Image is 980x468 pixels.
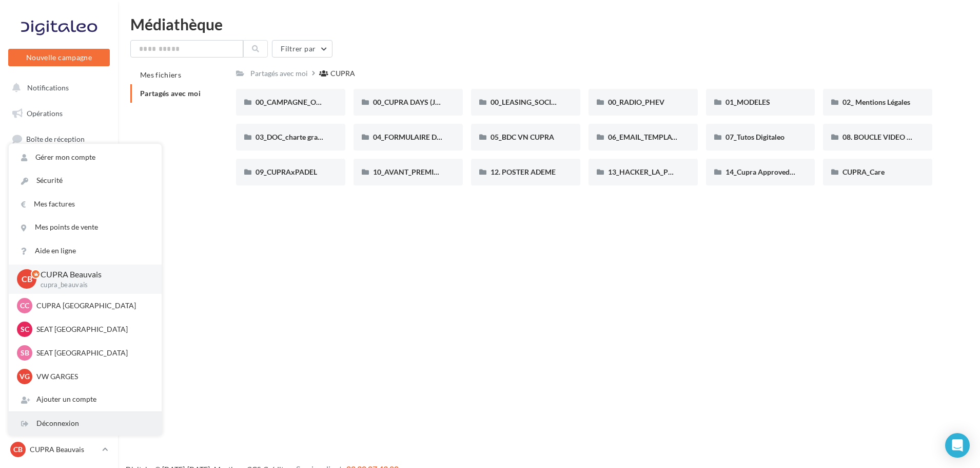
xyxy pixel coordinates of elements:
a: PLV et print personnalisable [6,282,112,312]
span: Notifications [27,83,69,92]
p: VW GARGES [36,371,149,382]
a: Visibilité en ligne [6,155,112,176]
span: CC [20,301,29,311]
div: CUPRA [330,68,355,79]
p: CUPRA Beauvais [30,444,98,455]
a: Sécurité [9,169,162,192]
div: Déconnexion [9,412,162,435]
span: 14_Cupra Approved_OCCASIONS_GARANTIES [726,167,877,176]
button: Filtrer par [272,40,332,58]
span: 09_CUPRAxPADEL [256,167,317,176]
span: CUPRA_Care [842,167,885,176]
p: cupra_beauvais [41,280,145,290]
span: 08. BOUCLE VIDEO ECRAN SHOWROOM [842,133,978,141]
p: CUPRA [GEOGRAPHIC_DATA] [36,301,149,311]
a: Aide en ligne [9,239,162,263]
span: 04_FORMULAIRE DES DEMANDES CRÉATIVES [373,133,525,141]
a: Calendrier [6,257,112,278]
div: Médiathèque [130,16,968,32]
span: 05_BDC VN CUPRA [491,133,554,141]
span: 06_EMAIL_TEMPLATE HTML CUPRA [608,133,727,141]
a: Mes factures [9,193,162,216]
a: Opérations [6,103,112,124]
span: Boîte de réception [26,135,85,143]
span: 01_MODELES [726,98,770,106]
span: 10_AVANT_PREMIÈRES_CUPRA (VENTES PRIVEES) [373,167,541,176]
span: 03_DOC_charte graphique et GUIDELINES [256,133,390,141]
a: Contacts [6,205,112,227]
span: SC [21,324,29,334]
span: VG [19,371,30,382]
span: Opérations [27,109,63,118]
a: Médiathèque [6,231,112,253]
span: 13_HACKER_LA_PQR [608,167,678,176]
p: SEAT [GEOGRAPHIC_DATA] [36,324,149,334]
button: Notifications [6,77,108,99]
span: CB [13,444,23,455]
div: Open Intercom Messenger [945,433,970,458]
p: SEAT [GEOGRAPHIC_DATA] [36,348,149,358]
p: CUPRA Beauvais [41,269,145,280]
div: Partagés avec moi [250,68,308,79]
span: 07_Tutos Digitaleo [726,133,785,141]
a: Gérer mon compte [9,146,162,169]
a: Mes points de vente [9,216,162,239]
span: 00_CAMPAGNE_OCTOBRE [256,98,343,106]
button: Nouvelle campagne [8,49,110,66]
span: 00_LEASING_SOCIAL_ÉLECTRIQUE [491,98,605,106]
span: Mes fichiers [140,70,181,79]
span: Partagés avec moi [140,89,201,98]
a: Boîte de réception [6,128,112,150]
a: Campagnes DataOnDemand [6,316,112,347]
span: SB [21,348,29,358]
span: 00_CUPRA DAYS (JPO) [373,98,447,106]
span: 00_RADIO_PHEV [608,98,664,106]
div: Ajouter un compte [9,388,162,411]
span: 12. POSTER ADEME [491,167,556,176]
span: 02_ Mentions Légales [842,98,910,106]
a: Campagnes [6,180,112,202]
a: CB CUPRA Beauvais [8,440,110,459]
span: CB [22,273,32,285]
